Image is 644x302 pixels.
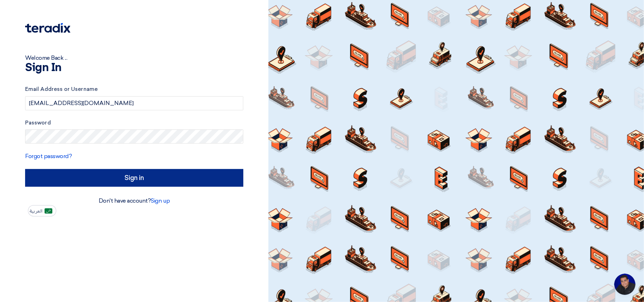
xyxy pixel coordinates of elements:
[25,85,243,93] label: Email Address or Username
[25,96,243,110] input: Enter your business email or username
[614,274,636,295] div: Open chat
[25,169,243,187] input: Sign in
[30,209,42,214] span: العربية
[25,119,243,127] label: Password
[25,54,243,62] div: Welcome Back ...
[25,62,243,74] h1: Sign In
[25,197,243,205] div: Don't have account?
[28,205,56,216] button: العربية
[45,208,52,214] img: ar-AR.png
[25,23,70,33] img: Teradix logo
[25,153,72,159] a: Forgot password?
[151,197,170,204] a: Sign up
